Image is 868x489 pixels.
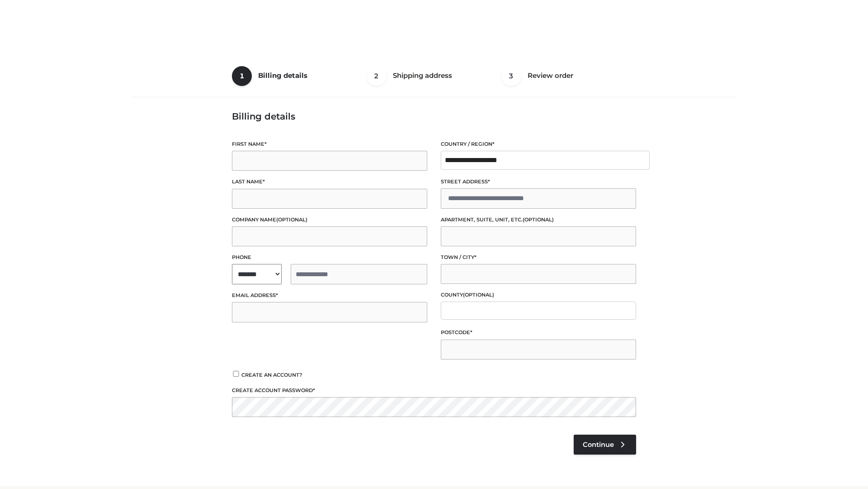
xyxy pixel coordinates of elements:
span: Continue [583,441,614,449]
span: 2 [367,66,387,86]
label: Create account password [232,386,636,395]
span: 3 [501,66,521,86]
label: Phone [232,253,427,262]
span: 1 [232,66,252,86]
label: First name [232,140,427,149]
a: Continue [574,435,636,455]
label: Town / City [441,253,636,262]
span: Review order [528,71,573,80]
label: Street address [441,177,636,186]
label: Country / Region [441,140,636,149]
span: (optional) [463,292,494,298]
span: Create an account? [241,372,302,378]
label: Company name [232,216,427,224]
label: Apartment, suite, unit, etc. [441,216,636,224]
input: Create an account? [232,371,240,377]
label: Postcode [441,328,636,337]
label: Last name [232,177,427,186]
label: County [441,291,636,299]
h3: Billing details [232,111,636,122]
span: Shipping address [393,71,452,80]
span: (optional) [276,216,307,223]
label: Email address [232,291,427,300]
span: (optional) [523,216,554,223]
span: Billing details [258,71,307,80]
